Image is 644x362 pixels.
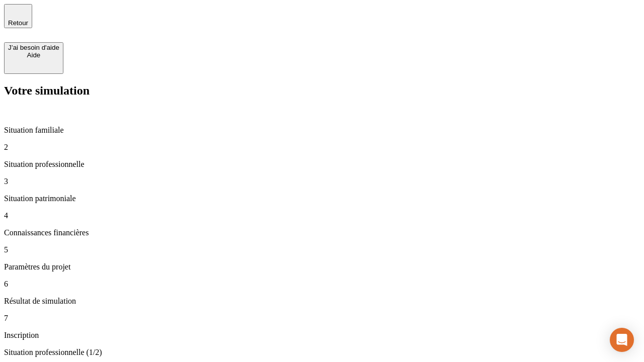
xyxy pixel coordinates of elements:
p: Inscription [4,331,640,340]
p: Connaissances financières [4,228,640,237]
p: Situation patrimoniale [4,194,640,203]
h2: Votre simulation [4,84,640,98]
button: J’ai besoin d'aideAide [4,42,63,74]
p: 4 [4,211,640,220]
p: 2 [4,143,640,152]
p: Situation professionnelle (1/2) [4,348,640,357]
div: Aide [8,51,59,59]
div: Open Intercom Messenger [610,328,634,352]
span: Retour [8,19,28,27]
p: 6 [4,280,640,289]
p: Situation professionnelle [4,160,640,169]
button: Retour [4,4,32,28]
p: Résultat de simulation [4,297,640,306]
div: J’ai besoin d'aide [8,44,59,51]
p: 7 [4,314,640,323]
p: 5 [4,245,640,254]
p: 3 [4,177,640,186]
p: Situation familiale [4,126,640,135]
p: Paramètres du projet [4,262,640,271]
